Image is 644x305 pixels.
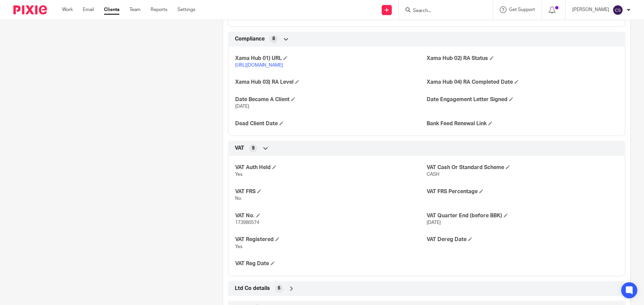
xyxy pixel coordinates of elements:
[427,220,441,225] span: [DATE]
[235,285,270,292] span: Ltd Co details
[235,35,265,43] span: Compliance
[235,79,427,86] h4: Xama Hub 03) RA Level
[235,236,427,243] h4: VAT Registered
[104,6,119,13] a: Clients
[272,35,275,42] span: 8
[235,244,243,249] span: Yes
[427,188,618,195] h4: VAT FRS Percentage
[235,188,427,195] h4: VAT FRS
[235,260,427,267] h4: VAT Reg Date
[252,145,255,152] span: 9
[612,5,623,15] img: svg%3E
[235,164,427,171] h4: VAT Auth Held
[235,145,244,152] span: VAT
[278,285,280,292] span: 6
[235,196,241,201] span: No
[427,96,618,103] h4: Date Engagement Letter Signed
[427,164,618,171] h4: VAT Cash Or Standard Scheme
[427,79,618,86] h4: Xama Hub 04) RA Completed Date
[427,120,618,127] h4: Bank Feed Renewal Link
[177,6,195,13] a: Settings
[427,55,618,62] h4: Xama Hub 02) RA Status
[235,120,427,127] h4: Dead Client Date
[235,172,243,177] span: Yes
[235,63,283,68] a: [URL][DOMAIN_NAME]
[235,55,427,62] h4: Xama Hub 01) URL
[62,6,73,13] a: Work
[235,96,427,103] h4: Date Became A Client
[572,6,609,13] p: [PERSON_NAME]
[427,236,618,243] h4: VAT Dereg Date
[83,6,94,13] a: Email
[151,6,167,13] a: Reports
[235,104,249,109] span: [DATE]
[235,220,259,225] span: 173980574
[129,6,141,13] a: Team
[427,172,439,177] span: CASH
[427,212,618,219] h4: VAT Quarter End (before BBK)
[509,7,535,12] span: Get Support
[412,8,473,14] input: Search
[13,5,47,14] img: Pixie
[235,212,427,219] h4: VAT No.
